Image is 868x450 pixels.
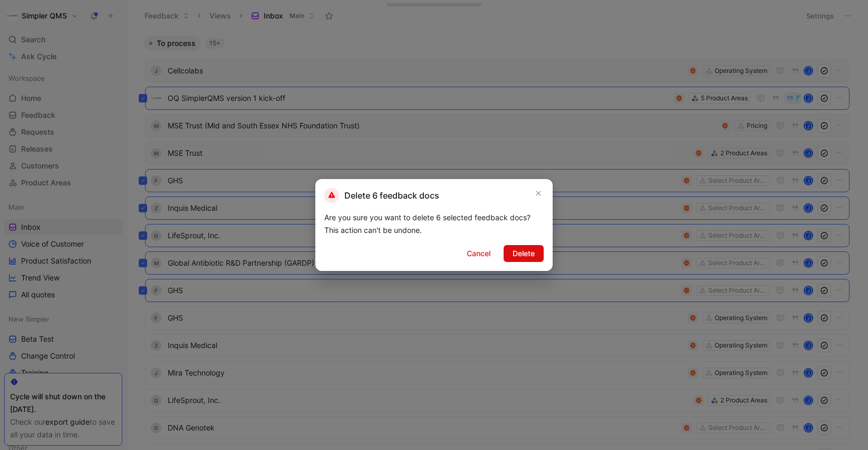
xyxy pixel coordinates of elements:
[513,247,535,260] span: Delete
[504,245,544,262] button: Delete
[324,188,439,203] h2: Delete 6 feedback docs
[324,211,544,237] div: Are you sure you want to delete 6 selected feedback docs? This action can't be undone.
[467,247,490,260] span: Cancel
[458,245,499,262] button: Cancel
